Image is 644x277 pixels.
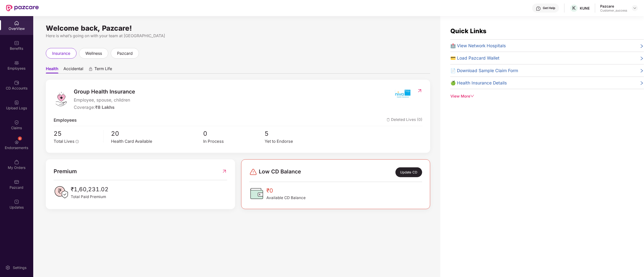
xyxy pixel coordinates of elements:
div: Pazcare [600,4,627,9]
span: ₹1,60,231.02 [71,185,109,194]
span: Total Lives [54,139,75,144]
span: Health [46,66,58,73]
span: ₹8 Lakhs [95,105,115,110]
div: Welcome back, Pazcare! [46,26,430,30]
img: New Pazcare Logo [6,5,39,11]
img: deleteIcon [387,118,390,121]
div: Customer_success [600,9,627,13]
div: Here is what’s going on with your team at [GEOGRAPHIC_DATA] [46,33,430,39]
span: Low CD Balance [259,167,301,177]
span: Premium [54,167,77,175]
span: right [640,43,644,49]
div: View More [450,93,644,99]
span: right [640,56,644,61]
span: pazcard [117,50,133,57]
span: 📄 Download Sample Claim Form [450,67,518,74]
img: insurerIcon [393,87,412,100]
img: svg+xml;base64,PHN2ZyBpZD0iRW5kb3JzZW1lbnRzIiB4bWxucz0iaHR0cDovL3d3dy53My5vcmcvMjAwMC9zdmciIHdpZH... [14,140,19,145]
span: 0 [203,129,265,138]
img: logo [54,91,69,107]
img: RedirectIcon [417,88,422,93]
span: Deleted Lives (0) [387,117,422,123]
span: right [640,80,644,86]
span: ₹0 [266,186,306,195]
span: Available CD Balance [266,195,306,201]
span: Employee, spouse, children [74,97,135,103]
img: svg+xml;base64,PHN2ZyBpZD0iQ2xhaW0iIHhtbG5zPSJodHRwOi8vd3d3LnczLm9yZy8yMDAwL3N2ZyIgd2lkdGg9IjIwIi... [14,120,19,125]
div: Yet to Endorse [265,138,326,145]
img: svg+xml;base64,PHN2ZyBpZD0iQ0RfQWNjb3VudHMiIGRhdGEtbmFtZT0iQ0QgQWNjb3VudHMiIHhtbG5zPSJodHRwOi8vd3... [14,80,19,85]
div: Get Help [543,6,555,10]
img: svg+xml;base64,PHN2ZyBpZD0iSG9tZSIgeG1sbnM9Imh0dHA6Ly93d3cudzMub3JnLzIwMDAvc3ZnIiB3aWR0aD0iMjAiIG... [14,21,19,26]
span: info-circle [76,140,79,143]
span: Term Life [94,66,112,73]
span: insurance [52,50,70,57]
span: Quick Links [450,27,486,35]
div: Settings [11,265,28,270]
img: CDBalanceIcon [249,186,264,201]
img: svg+xml;base64,PHN2ZyBpZD0iRW1wbG95ZWVzIiB4bWxucz0iaHR0cDovL3d3dy53My5vcmcvMjAwMC9zdmciIHdpZHRoPS... [14,60,19,65]
span: 🏥 View Network Hospitals [450,42,506,49]
span: down [470,94,474,98]
span: wellness [85,50,102,57]
span: 20 [111,129,203,138]
img: svg+xml;base64,PHN2ZyBpZD0iVXBsb2FkX0xvZ3MiIGRhdGEtbmFtZT0iVXBsb2FkIExvZ3MiIHhtbG5zPSJodHRwOi8vd3... [14,100,19,105]
div: In Process [203,138,265,145]
span: Accidental [63,66,83,73]
img: PaidPremiumIcon [54,185,69,200]
img: RedirectIcon [222,167,227,175]
img: svg+xml;base64,PHN2ZyBpZD0iRHJvcGRvd24tMzJ4MzIiIHhtbG5zPSJodHRwOi8vd3d3LnczLm9yZy8yMDAwL3N2ZyIgd2... [633,6,637,10]
span: 5 [265,129,326,138]
img: svg+xml;base64,PHN2ZyBpZD0iU2V0dGluZy0yMHgyMCIgeG1sbnM9Imh0dHA6Ly93d3cudzMub3JnLzIwMDAvc3ZnIiB3aW... [5,265,10,270]
img: svg+xml;base64,PHN2ZyBpZD0iTXlfT3JkZXJzIiBkYXRhLW5hbWU9Ik15IE9yZGVycyIgeG1sbnM9Imh0dHA6Ly93d3cudz... [14,160,19,165]
span: K [573,5,576,11]
span: Total Paid Premium [71,194,109,200]
div: 8 [18,136,22,141]
div: Coverage: [74,104,135,111]
span: Group Health Insurance [74,87,135,96]
span: 🍏 Health Insurance Details [450,79,507,86]
span: Employees [54,117,77,123]
span: 25 [54,129,100,138]
div: Health Card Available [111,138,203,145]
img: svg+xml;base64,PHN2ZyBpZD0iSGVscC0zMngzMiIgeG1sbnM9Imh0dHA6Ly93d3cudzMub3JnLzIwMDAvc3ZnIiB3aWR0aD... [536,6,541,11]
img: svg+xml;base64,PHN2ZyBpZD0iVXBkYXRlZCIgeG1sbnM9Imh0dHA6Ly93d3cudzMub3JnLzIwMDAvc3ZnIiB3aWR0aD0iMj... [14,199,19,204]
div: Update CD [396,167,422,177]
div: KUNE [580,6,590,11]
img: svg+xml;base64,PHN2ZyBpZD0iUGF6Y2FyZCIgeG1sbnM9Imh0dHA6Ly93d3cudzMub3JnLzIwMDAvc3ZnIiB3aWR0aD0iMj... [14,179,19,184]
span: 💳 Load Pazcard Wallet [450,55,499,61]
div: animation [88,67,93,71]
span: right [640,68,644,74]
img: svg+xml;base64,PHN2ZyBpZD0iQmVuZWZpdHMiIHhtbG5zPSJodHRwOi8vd3d3LnczLm9yZy8yMDAwL3N2ZyIgd2lkdGg9Ij... [14,40,19,45]
img: svg+xml;base64,PHN2ZyBpZD0iRGFuZ2VyLTMyeDMyIiB4bWxucz0iaHR0cDovL3d3dy53My5vcmcvMjAwMC9zdmciIHdpZH... [249,168,257,176]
